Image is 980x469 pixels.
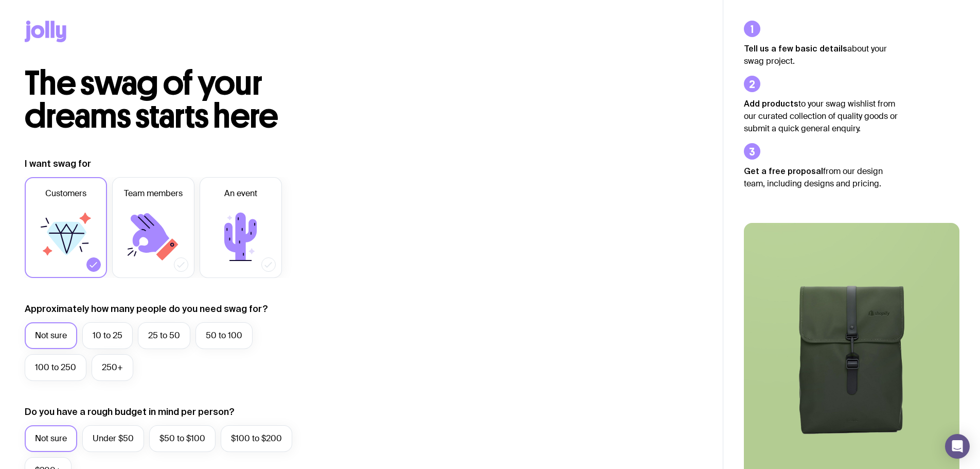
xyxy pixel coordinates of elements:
[744,165,898,190] p: from our design team, including designs and pricing.
[744,42,898,67] p: about your swag project.
[224,187,257,200] span: An event
[25,303,268,315] label: Approximately how many people do you need swag for?
[25,63,278,136] span: The swag of your dreams starts here
[744,44,847,53] strong: Tell us a few basic details
[25,406,235,418] label: Do you have a rough budget in mind per person?
[82,425,144,452] label: Under $50
[124,187,183,200] span: Team members
[45,187,86,200] span: Customers
[149,425,216,452] label: $50 to $100
[744,166,823,176] strong: Get a free proposal
[82,322,133,349] label: 10 to 25
[25,322,77,349] label: Not sure
[25,354,86,381] label: 100 to 250
[25,158,91,170] label: I want swag for
[25,425,77,452] label: Not sure
[138,322,190,349] label: 25 to 50
[744,99,798,108] strong: Add products
[92,354,133,381] label: 250+
[195,322,253,349] label: 50 to 100
[945,434,970,459] div: Open Intercom Messenger
[744,97,898,135] p: to your swag wishlist from our curated collection of quality goods or submit a quick general enqu...
[221,425,292,452] label: $100 to $200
